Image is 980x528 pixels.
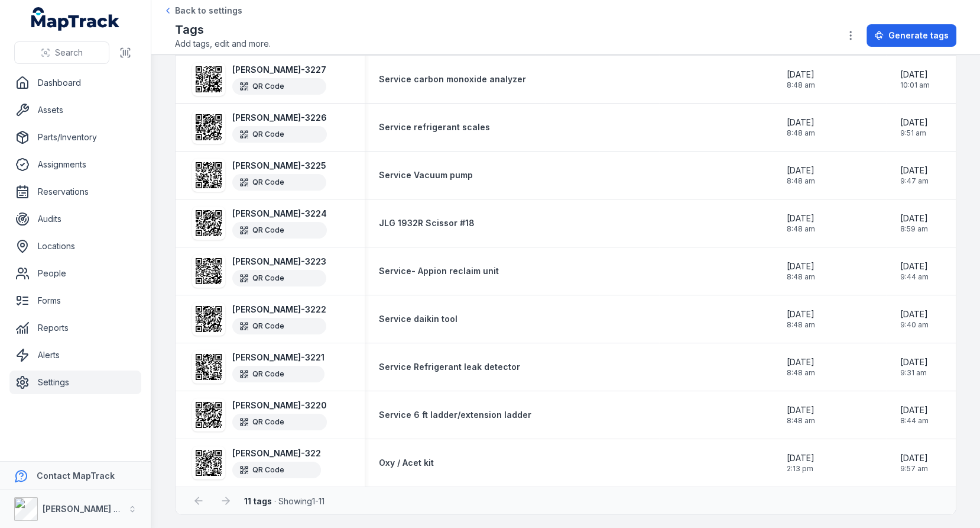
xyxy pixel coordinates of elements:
span: 8:48 am [787,128,815,138]
time: 18/02/2025, 2:13:52 pm [787,452,814,474]
strong: [PERSON_NAME]-322 [232,447,321,459]
time: 05/08/2025, 9:51:40 am [900,117,928,138]
time: 17/03/2025, 8:48:02 am [787,404,815,426]
time: 05/08/2025, 10:01:40 am [900,69,930,90]
a: Service- Appion reclaim unit [379,265,499,277]
span: 8:48 am [787,81,815,90]
div: QR Code [232,78,326,95]
time: 05/08/2025, 9:44:38 am [900,260,929,282]
a: Oxy / Acet kit [379,457,434,469]
span: [DATE] [787,356,815,368]
a: Settings [9,371,141,394]
a: Back to settings [163,5,242,17]
span: Back to settings [175,5,242,17]
div: QR Code [232,174,326,191]
a: MapTrack [31,7,120,31]
a: People [9,262,141,285]
span: [DATE] [900,69,930,81]
span: 8:48 am [787,368,815,378]
span: [DATE] [787,69,815,81]
a: Service daikin tool [379,313,457,325]
span: 9:47 am [900,176,929,186]
a: Reports [9,316,141,340]
a: Alerts [9,343,141,367]
h2: Tags [175,21,271,38]
a: Service Refrigerant leak detector [379,361,520,373]
span: 8:48 am [787,224,815,234]
span: 9:40 am [900,320,929,330]
strong: [PERSON_NAME]-3220 [232,400,327,411]
div: QR Code [232,414,327,430]
span: 2:13 pm [787,464,814,474]
span: 9:31 am [900,368,928,378]
span: [DATE] [900,452,928,464]
a: Service refrigerant scales [379,121,490,133]
a: Locations [9,234,141,258]
a: Assignments [9,153,141,176]
strong: Contact MapTrack [37,471,115,481]
div: QR Code [232,318,326,334]
div: QR Code [232,270,326,286]
span: [DATE] [900,356,928,368]
a: Service 6 ft ladder/extension ladder [379,409,531,421]
time: 05/08/2025, 8:44:35 am [900,404,929,426]
div: QR Code [232,126,327,143]
time: 17/03/2025, 8:48:02 am [787,165,815,186]
span: [DATE] [787,308,815,320]
span: · Showing 1 - 11 [244,496,324,506]
span: Add tags, edit and more. [175,38,271,50]
strong: [PERSON_NAME]-3226 [232,112,327,124]
span: 9:51 am [900,128,928,138]
span: Generate tags [888,30,949,41]
span: 8:48 am [787,272,815,282]
strong: [PERSON_NAME]-3221 [232,352,324,363]
time: 05/08/2025, 9:31:37 am [900,356,928,378]
span: 10:01 am [900,81,930,90]
span: 8:59 am [900,224,928,234]
time: 05/08/2025, 9:40:06 am [900,308,929,330]
strong: Service carbon monoxide analyzer [379,73,526,85]
strong: [PERSON_NAME]-3225 [232,160,326,172]
span: [DATE] [787,165,815,176]
span: [DATE] [900,308,929,320]
strong: 11 tags [244,496,272,506]
strong: [PERSON_NAME]-3222 [232,304,326,315]
a: Forms [9,289,141,313]
span: 8:44 am [900,416,929,426]
span: [DATE] [787,260,815,272]
time: 05/08/2025, 8:59:59 am [900,213,928,234]
time: 17/03/2025, 8:48:02 am [787,213,815,234]
time: 19/02/2025, 9:57:14 am [900,452,928,474]
span: 8:48 am [787,320,815,330]
span: [DATE] [787,452,814,464]
span: [DATE] [900,165,929,176]
a: Reservations [9,180,141,204]
time: 17/03/2025, 8:48:02 am [787,308,815,330]
strong: [PERSON_NAME]-3227 [232,64,326,76]
a: Audits [9,207,141,231]
time: 05/08/2025, 9:47:51 am [900,165,929,186]
span: [DATE] [900,213,928,224]
strong: [PERSON_NAME]-3224 [232,208,327,220]
time: 17/03/2025, 8:48:02 am [787,69,815,90]
span: 9:44 am [900,272,929,282]
div: QR Code [232,366,324,382]
span: [DATE] [787,117,815,128]
div: QR Code [232,462,321,478]
span: [DATE] [900,260,929,272]
button: Search [14,41,109,64]
span: [DATE] [787,404,815,416]
a: Service Vacuum pump [379,169,473,181]
a: Dashboard [9,71,141,95]
strong: JLG 1932R Scissor #18 [379,217,475,229]
a: Assets [9,98,141,122]
span: [DATE] [787,213,815,224]
time: 17/03/2025, 8:48:02 am [787,260,815,282]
